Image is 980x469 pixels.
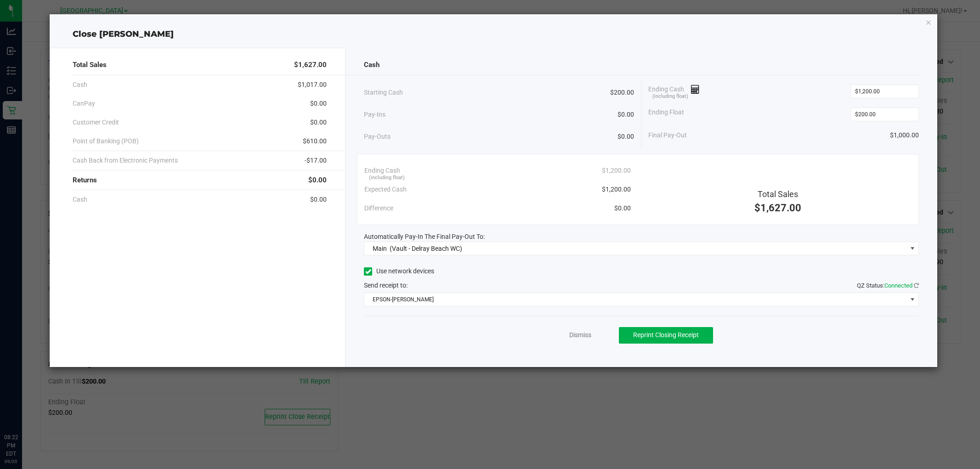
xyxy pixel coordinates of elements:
[303,136,327,146] span: $610.00
[602,166,631,175] span: $1,200.00
[652,93,688,101] span: (including float)
[754,202,801,214] span: $1,627.00
[569,330,591,340] a: Dismiss
[890,130,919,140] span: $1,000.00
[648,130,687,140] span: Final Pay-Out
[310,99,327,108] span: $0.00
[73,136,139,146] span: Point of Banking (POB)
[364,60,380,70] span: Cash
[390,245,462,252] span: (Vault - Delray Beach WC)
[73,99,95,108] span: CanPay
[884,282,912,289] span: Connected
[294,60,327,70] span: $1,627.00
[364,166,400,175] span: Ending Cash
[364,233,485,240] span: Automatically Pay-In The Final Pay-Out To:
[310,118,327,127] span: $0.00
[73,156,178,165] span: Cash Back from Electronic Payments
[648,85,700,98] span: Ending Cash
[73,80,87,90] span: Cash
[73,170,327,190] div: Returns
[310,195,327,204] span: $0.00
[610,88,634,97] span: $200.00
[364,293,906,306] span: EPSON-[PERSON_NAME]
[364,132,391,141] span: Pay-Outs
[633,331,699,339] span: Reprint Closing Receipt
[602,185,631,194] span: $1,200.00
[305,156,327,165] span: -$17.00
[617,110,634,119] span: $0.00
[619,327,713,344] button: Reprint Closing Receipt
[364,282,408,289] span: Send receipt to:
[364,266,434,276] label: Use network devices
[73,118,119,127] span: Customer Credit
[73,60,107,70] span: Total Sales
[617,132,634,141] span: $0.00
[857,282,919,289] span: QZ Status:
[73,195,87,204] span: Cash
[50,28,937,40] div: Close [PERSON_NAME]
[9,396,37,423] iframe: Resource center
[614,203,631,213] span: $0.00
[648,107,684,121] span: Ending Float
[373,245,387,252] span: Main
[308,175,327,186] span: $0.00
[364,203,393,213] span: Difference
[364,88,403,97] span: Starting Cash
[369,174,405,182] span: (including float)
[364,110,385,119] span: Pay-Ins
[298,80,327,90] span: $1,017.00
[758,189,798,199] span: Total Sales
[364,185,407,194] span: Expected Cash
